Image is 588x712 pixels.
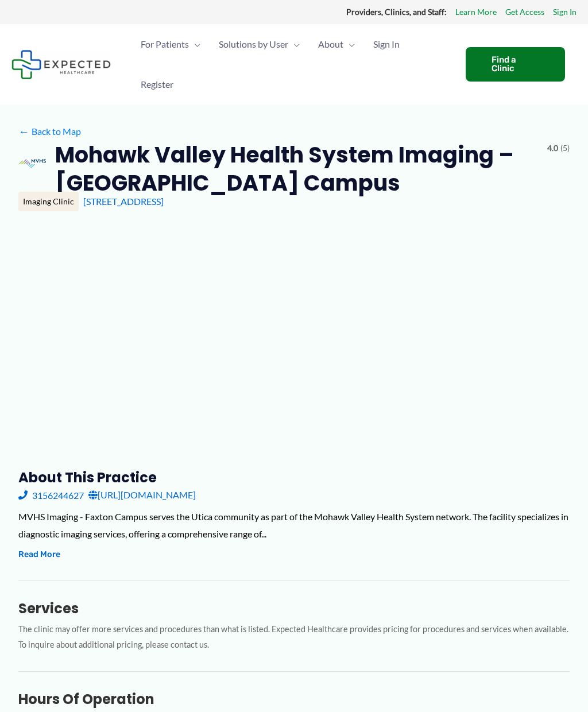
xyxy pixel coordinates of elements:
[18,690,570,708] h3: Hours of Operation
[18,486,84,504] a: 3156244627
[288,24,300,64] span: Menu Toggle
[364,24,409,64] a: Sign In
[18,599,570,617] h3: Services
[18,192,79,211] div: Imaging Clinic
[18,126,29,137] span: ←
[88,486,196,504] a: [URL][DOMAIN_NAME]
[343,24,355,64] span: Menu Toggle
[11,50,111,79] img: Expected Healthcare Logo - side, dark font, small
[189,24,200,64] span: Menu Toggle
[373,24,400,64] span: Sign In
[141,24,189,64] span: For Patients
[318,24,343,64] span: About
[210,24,309,64] a: Solutions by UserMenu Toggle
[141,64,173,105] span: Register
[219,24,288,64] span: Solutions by User
[455,5,497,20] a: Learn More
[309,24,364,64] a: AboutMenu Toggle
[131,64,183,105] a: Register
[131,24,454,105] nav: Primary Site Navigation
[547,141,558,156] span: 4.0
[18,508,570,542] div: MVHS Imaging - Faxton Campus serves the Utica community as part of the Mohawk Valley Health Syste...
[466,47,565,82] a: Find a Clinic
[18,622,570,653] p: The clinic may offer more services and procedures than what is listed. Expected Healthcare provid...
[560,141,570,156] span: (5)
[83,196,164,207] a: [STREET_ADDRESS]
[505,5,544,20] a: Get Access
[18,548,60,562] button: Read More
[18,123,81,140] a: ←Back to Map
[55,141,538,198] h2: Mohawk Valley Health System Imaging – [GEOGRAPHIC_DATA] Campus
[346,7,447,17] strong: Providers, Clinics, and Staff:
[131,24,210,64] a: For PatientsMenu Toggle
[18,469,570,486] h3: About this practice
[553,5,577,20] a: Sign In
